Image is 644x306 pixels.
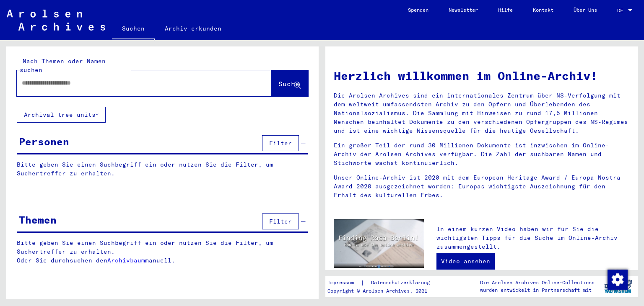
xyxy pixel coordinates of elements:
[19,134,69,149] div: Personen
[17,107,106,123] button: Archival tree units
[436,253,495,270] a: Video ansehen
[262,213,299,229] button: Filter
[17,160,308,178] p: Bitte geben Sie einen Suchbegriff ein oder nutzen Sie die Filter, um Suchertreffer zu erhalten.
[334,67,629,85] h1: Herzlich willkommen im Online-Archiv!
[334,173,629,200] p: Unser Online-Archiv ist 2020 mit dem European Heritage Award / Europa Nostra Award 2020 ausgezeic...
[17,239,308,265] p: Bitte geben Sie einen Suchbegriff ein oder nutzen Sie die Filter, um Suchertreffer zu erhalten. O...
[436,225,629,251] p: In einem kurzen Video haben wir für Sie die wichtigsten Tipps für die Suche im Online-Archiv zusa...
[269,218,292,225] span: Filter
[112,18,155,40] a: Suchen
[480,279,595,286] p: Die Arolsen Archives Online-Collections
[334,219,424,268] img: video.jpg
[327,287,440,295] p: Copyright © Arolsen Archives, 2021
[20,57,106,74] mat-label: Nach Themen oder Namen suchen
[271,70,308,96] button: Suche
[334,91,629,135] p: Die Arolsen Archives sind ein internationales Zentrum über NS-Verfolgung mit dem weltweit umfasse...
[155,18,231,39] a: Archiv erkunden
[602,276,634,297] img: yv_logo.png
[334,141,629,167] p: Ein großer Teil der rund 30 Millionen Dokumente ist inzwischen im Online-Archiv der Arolsen Archi...
[327,278,361,287] a: Impressum
[364,278,440,287] a: Datenschutzerklärung
[278,80,299,88] span: Suche
[7,10,105,31] img: Arolsen_neg.svg
[327,278,440,287] div: |
[617,8,626,13] span: DE
[19,212,57,227] div: Themen
[480,286,595,294] p: wurden entwickelt in Partnerschaft mit
[269,139,292,147] span: Filter
[262,135,299,151] button: Filter
[608,270,628,290] img: Zustimmung ändern
[107,257,145,264] a: Archivbaum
